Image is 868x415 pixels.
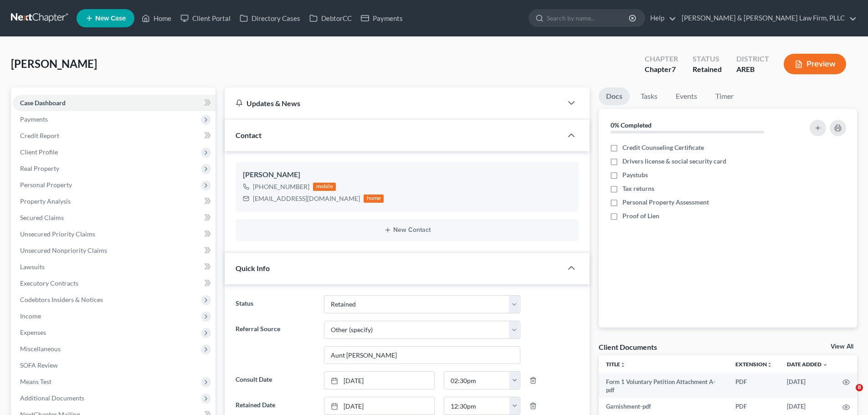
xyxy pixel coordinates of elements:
[735,361,772,368] a: Extensionunfold_more
[622,157,726,166] span: Drivers license & social security card
[253,182,309,191] div: [PHONE_NUMBER]
[622,170,648,179] span: Paystubs
[20,230,95,238] span: Unsecured Priority Claims
[324,397,434,415] a: [DATE]
[444,397,510,415] input: -- : --
[364,195,384,203] div: home
[599,398,728,415] td: Garnishment-pdf
[822,362,828,368] i: expand_more
[611,121,652,129] strong: 0% Completed
[622,211,659,220] span: Proof of Lien
[728,374,780,399] td: PDF
[831,343,853,350] a: View All
[324,347,520,364] input: Other Referral Source
[356,10,407,26] a: Payments
[622,198,709,207] span: Personal Property Assessment
[780,398,835,415] td: [DATE]
[176,10,235,26] a: Client Portal
[20,132,59,139] span: Credit Report
[20,263,45,271] span: Lawsuits
[231,397,319,415] label: Retained Date
[444,372,510,389] input: -- : --
[633,87,665,105] a: Tasks
[243,169,571,180] div: [PERSON_NAME]
[599,374,728,399] td: Form 1 Voluntary Petition Attachment A-pdf
[253,194,360,203] div: [EMAIL_ADDRESS][DOMAIN_NAME]
[646,10,676,26] a: Help
[784,54,846,74] button: Preview
[20,394,84,402] span: Additional Documents
[305,10,356,26] a: DebtorCC
[20,246,107,254] span: Unsecured Nonpriority Claims
[313,183,336,191] div: mobile
[599,342,657,352] div: Client Documents
[20,361,58,369] span: SOFA Review
[736,54,769,64] div: District
[622,184,654,193] span: Tax returns
[13,357,216,374] a: SOFA Review
[13,259,216,275] a: Lawsuits
[324,372,434,389] a: [DATE]
[236,98,551,108] div: Updates & News
[20,99,66,107] span: Case Dashboard
[231,295,319,313] label: Status
[728,398,780,415] td: PDF
[137,10,176,26] a: Home
[13,242,216,259] a: Unsecured Nonpriority Claims
[787,361,828,368] a: Date Added expand_more
[231,321,319,364] label: Referral Source
[672,65,676,73] span: 7
[693,64,722,75] div: Retained
[13,210,216,226] a: Secured Claims
[20,345,61,353] span: Miscellaneous
[668,87,704,105] a: Events
[13,95,216,111] a: Case Dashboard
[20,115,48,123] span: Payments
[95,15,126,22] span: New Case
[20,214,64,221] span: Secured Claims
[20,328,46,336] span: Expenses
[708,87,741,105] a: Timer
[20,312,41,320] span: Income
[622,143,704,152] span: Credit Counseling Certificate
[599,87,630,105] a: Docs
[13,128,216,144] a: Credit Report
[856,384,863,391] span: 8
[13,275,216,292] a: Executory Contracts
[547,10,630,26] input: Search by name...
[620,362,626,368] i: unfold_more
[243,226,571,234] button: New Contact
[837,384,859,406] iframe: Intercom live chat
[20,378,51,385] span: Means Test
[606,361,626,368] a: Titleunfold_more
[645,54,678,64] div: Chapter
[645,64,678,75] div: Chapter
[20,279,78,287] span: Executory Contracts
[13,226,216,242] a: Unsecured Priority Claims
[767,362,772,368] i: unfold_more
[11,57,97,70] span: [PERSON_NAME]
[235,10,305,26] a: Directory Cases
[20,197,71,205] span: Property Analysis
[20,148,58,156] span: Client Profile
[736,64,769,75] div: AREB
[236,131,262,139] span: Contact
[693,54,722,64] div: Status
[780,374,835,399] td: [DATE]
[677,10,857,26] a: [PERSON_NAME] & [PERSON_NAME] Law Firm, PLLC
[20,181,72,189] span: Personal Property
[20,164,59,172] span: Real Property
[236,264,270,272] span: Quick Info
[13,193,216,210] a: Property Analysis
[231,371,319,389] label: Consult Date
[20,296,103,303] span: Codebtors Insiders & Notices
